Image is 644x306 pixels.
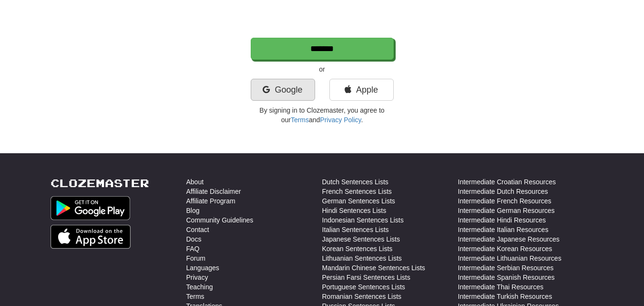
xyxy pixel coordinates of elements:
a: Intermediate Turkish Resources [458,292,552,301]
a: Languages [186,263,219,273]
a: Terms [186,292,204,301]
a: Contact [186,225,209,234]
a: Dutch Sentences Lists [322,177,388,187]
a: Intermediate Serbian Resources [458,263,554,273]
img: Get it on App Store [51,225,131,249]
a: Intermediate German Resources [458,206,555,215]
a: Intermediate Hindi Resources [458,215,546,225]
a: Mandarin Chinese Sentences Lists [322,263,425,273]
a: Intermediate Spanish Resources [458,273,555,282]
a: Intermediate Korean Resources [458,244,552,253]
a: Forum [186,253,205,263]
p: or [251,64,394,74]
a: Community Guidelines [186,215,254,225]
a: Blog [186,206,200,215]
a: Lithuanian Sentences Lists [322,253,402,263]
a: Intermediate Thai Resources [458,282,544,292]
a: Portuguese Sentences Lists [322,282,405,292]
a: Affiliate Program [186,196,235,206]
a: Clozemaster [51,177,149,189]
a: Romanian Sentences Lists [322,292,402,301]
a: Terms [291,116,309,124]
a: About [186,177,204,187]
a: German Sentences Lists [322,196,395,206]
a: Google [251,79,315,101]
a: Hindi Sentences Lists [322,206,387,215]
a: Indonesian Sentences Lists [322,215,404,225]
a: Intermediate Dutch Resources [458,187,548,196]
a: Korean Sentences Lists [322,244,393,253]
a: Persian Farsi Sentences Lists [322,273,410,282]
a: Intermediate Italian Resources [458,225,549,234]
a: FAQ [186,244,200,253]
a: Intermediate Japanese Resources [458,234,560,244]
a: Privacy [186,273,208,282]
a: Affiliate Disclaimer [186,187,241,196]
a: Intermediate Lithuanian Resources [458,253,562,263]
a: Intermediate French Resources [458,196,552,206]
a: Intermediate Croatian Resources [458,177,556,187]
a: Teaching [186,282,213,292]
p: By signing in to Clozemaster, you agree to our and . [251,106,394,125]
a: French Sentences Lists [322,187,392,196]
a: Privacy Policy [320,116,361,124]
a: Italian Sentences Lists [322,225,389,234]
a: Docs [186,234,202,244]
img: Get it on Google Play [51,196,131,220]
a: Apple [329,79,394,101]
a: Japanese Sentences Lists [322,234,400,244]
